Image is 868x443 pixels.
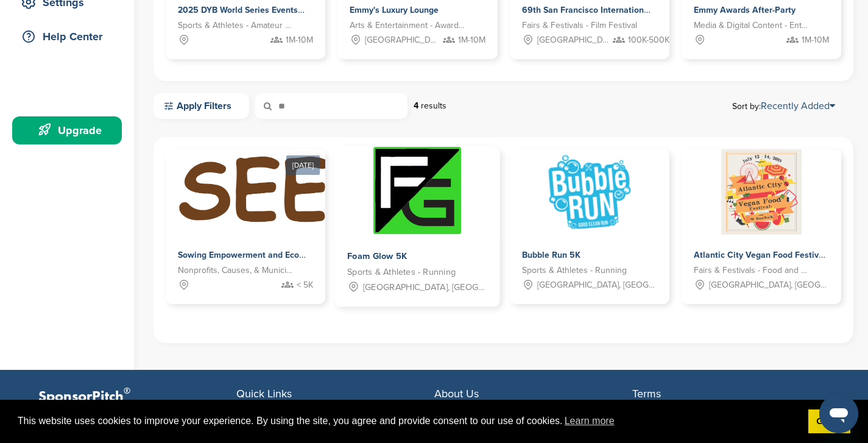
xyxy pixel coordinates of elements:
[522,250,580,260] span: Bubble Run 5K
[421,101,446,111] span: results
[178,264,295,277] span: Nonprofits, Causes, & Municipalities - Education
[178,250,391,260] span: Sowing Empowerment and Economic Development 5K
[236,387,292,400] span: Quick Links
[335,147,500,307] a: Sponsorpitch & Foam Glow 5K Foam Glow 5K Sports & Athletes - Running [GEOGRAPHIC_DATA], [GEOGRAPH...
[18,26,122,48] div: Help Center
[761,100,835,112] a: Recently Added
[297,278,313,292] span: < 5K
[732,101,835,111] span: Sort by:
[347,251,407,262] span: Foam Glow 5K
[18,412,799,430] span: This website uses cookies to improve your experience. By using the site, you agree and provide co...
[522,19,637,32] span: Fairs & Festivals - Film Festival
[350,5,439,15] span: Emmy's Luxury Lounge
[808,409,850,434] a: dismiss cookie message
[434,387,479,400] span: About Us
[124,383,130,399] span: ®
[373,147,462,235] img: Sponsorpitch & Foam Glow 5K
[12,116,122,144] a: Upgrade
[802,34,829,47] span: 1M-10M
[547,149,632,235] img: Sponsorpitch & Bubble Run 5K
[12,23,122,51] a: Help Center
[694,19,811,32] span: Media & Digital Content - Entertainment
[537,34,610,47] span: [GEOGRAPHIC_DATA], [GEOGRAPHIC_DATA]
[178,19,295,32] span: Sports & Athletes - Amateur Sports Leagues
[510,149,669,304] a: Sponsorpitch & Bubble Run 5K Bubble Run 5K Sports & Athletes - Running [GEOGRAPHIC_DATA], [GEOGRA...
[632,387,661,400] span: Terms
[414,101,418,111] strong: 4
[522,264,627,277] span: Sports & Athletes - Running
[694,5,796,15] span: Emmy Awards After-Party
[350,19,467,32] span: Arts & Entertainment - Award Show
[458,34,485,47] span: 1M-10M
[522,5,704,15] span: 69th San Francisco International Film Festival
[166,149,401,235] img: Sponsorpitch &
[153,93,249,119] a: Apply Filters
[38,388,236,406] p: SponsorPitch
[628,34,669,47] span: 100K-500K
[365,34,437,47] span: [GEOGRAPHIC_DATA], [GEOGRAPHIC_DATA]
[694,264,811,277] span: Fairs & Festivals - Food and Wine
[286,34,313,47] span: 1M-10M
[363,280,487,294] span: [GEOGRAPHIC_DATA], [GEOGRAPHIC_DATA], [GEOGRAPHIC_DATA], [GEOGRAPHIC_DATA], [GEOGRAPHIC_DATA], [G...
[178,5,298,15] span: 2025 DYB World Series Events
[347,266,456,280] span: Sports & Athletes - Running
[682,149,841,304] a: Sponsorpitch & Atlantic City Vegan Food Festival & Boardwalk 5K Atlantic City Vegan Food Festival...
[721,149,801,235] img: Sponsorpitch & Atlantic City Vegan Food Festival & Boardwalk 5K
[286,155,320,175] div: [DATE]
[819,394,858,433] iframe: Button to launch messaging window
[563,412,616,430] a: learn more about cookies
[537,278,657,292] span: [GEOGRAPHIC_DATA], [GEOGRAPHIC_DATA], [GEOGRAPHIC_DATA], [GEOGRAPHIC_DATA], [GEOGRAPHIC_DATA], [G...
[709,278,829,292] span: [GEOGRAPHIC_DATA], [GEOGRAPHIC_DATA]
[166,130,325,304] a: [DATE] Sponsorpitch & Sowing Empowerment and Economic Development 5K Nonprofits, Causes, & Munici...
[18,119,122,141] div: Upgrade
